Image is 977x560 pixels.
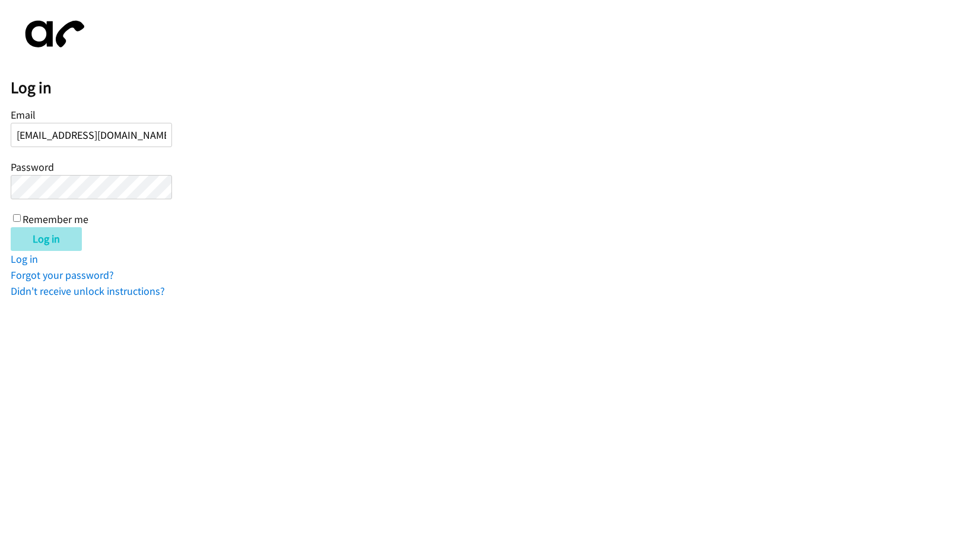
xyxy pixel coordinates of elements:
[11,11,94,58] img: aphone-8a226864a2ddd6a5e75d1ebefc011f4aa8f32683c2d82f3fb0802fe031f96514.svg
[11,227,82,251] input: Log in
[11,268,114,282] a: Forgot your password?
[11,78,977,98] h2: Log in
[11,284,165,298] a: Didn't receive unlock instructions?
[11,160,54,174] label: Password
[11,252,38,266] a: Log in
[11,108,36,122] label: Email
[23,212,88,226] label: Remember me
